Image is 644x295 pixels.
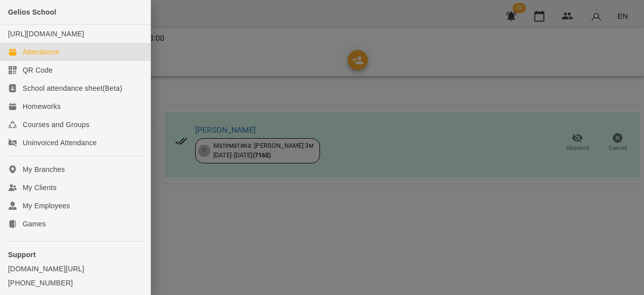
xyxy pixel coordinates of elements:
span: Gelios School [8,8,56,16]
div: Attendance [23,47,59,57]
div: Courses and Groups [23,120,90,130]
div: Games [23,219,46,229]
div: My Employees [23,201,70,211]
a: [DOMAIN_NAME][URL] [8,264,142,274]
a: [URL][DOMAIN_NAME] [8,30,84,38]
div: School attendance sheet(Beta) [23,83,122,93]
div: My Clients [23,183,56,193]
div: Homeworks [23,101,61,111]
div: QR Code [23,65,53,75]
a: [PHONE_NUMBER] [8,278,142,288]
p: Support [8,250,142,260]
div: Uninvoiced Attendance [23,138,97,148]
div: My Branches [23,164,65,174]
